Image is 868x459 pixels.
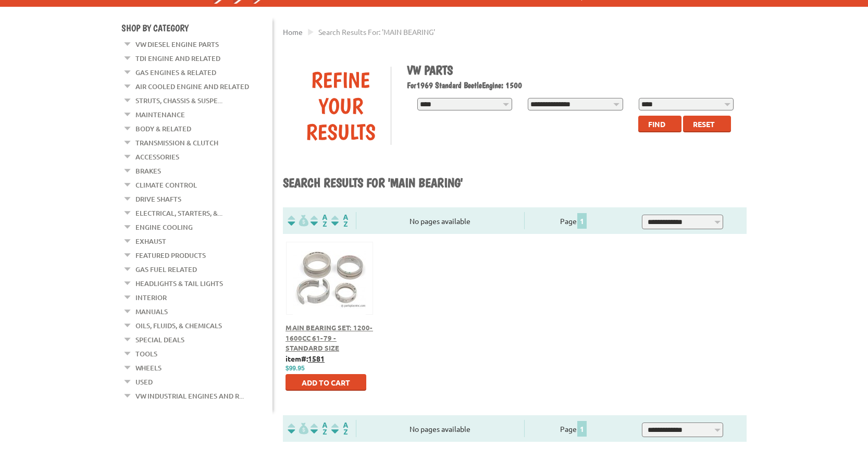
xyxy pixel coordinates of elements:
span: 1 [577,213,587,229]
img: Sort by Sales Rank [329,423,350,435]
a: Climate Control [135,178,197,192]
a: Engine Cooling [135,220,193,234]
div: No pages available [356,216,524,227]
img: Sort by Headline [308,423,329,435]
img: Sort by Headline [308,215,329,227]
a: Home [283,27,303,36]
a: Headlights & Tail Lights [135,277,223,290]
button: Find [638,116,681,132]
a: Used [135,375,153,389]
a: Electrical, Starters, &... [135,206,222,220]
a: Struts, Chassis & Suspe... [135,94,222,107]
h1: VW Parts [407,63,739,78]
a: Special Deals [135,333,184,346]
span: Search results for: 'MAIN BEARING' [318,27,435,36]
h2: 1969 Standard Beetle [407,80,739,90]
a: Manuals [135,305,168,318]
span: Add to Cart [302,378,350,387]
a: Maintenance [135,108,185,121]
h1: Search results for 'MAIN BEARING' [283,175,747,192]
a: Wheels [135,361,162,375]
a: Oils, Fluids, & Chemicals [135,319,222,332]
a: Transmission & Clutch [135,136,218,150]
a: Accessories [135,150,179,164]
a: Body & Related [135,122,191,135]
button: Add to Cart [286,374,366,391]
span: $99.95 [286,365,305,372]
button: Reset [683,116,731,132]
a: Main Bearing Set: 1200-1600cc 61-79 - Standard Size [286,323,373,352]
u: 1581 [308,354,325,363]
a: TDI Engine and Related [135,52,220,65]
img: filterpricelow.svg [288,423,308,435]
a: Air Cooled Engine and Related [135,80,249,93]
span: 1 [577,421,587,437]
a: Tools [135,347,157,361]
h4: Shop By Category [121,22,272,33]
b: item#: [286,354,325,363]
a: Drive Shafts [135,192,181,206]
span: Find [648,119,665,129]
a: Gas Engines & Related [135,66,216,79]
a: VW Diesel Engine Parts [135,38,219,51]
a: VW Industrial Engines and R... [135,389,244,403]
div: Refine Your Results [291,67,391,145]
img: filterpricelow.svg [288,215,308,227]
div: No pages available [356,424,524,435]
img: Sort by Sales Rank [329,215,350,227]
a: Featured Products [135,249,206,262]
span: For [407,80,416,90]
a: Brakes [135,164,161,178]
div: Page [524,420,624,437]
a: Exhaust [135,234,166,248]
div: Page [524,212,624,229]
a: Gas Fuel Related [135,263,197,276]
a: Interior [135,291,167,304]
span: Reset [693,119,715,129]
span: Engine: 1500 [482,80,522,90]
